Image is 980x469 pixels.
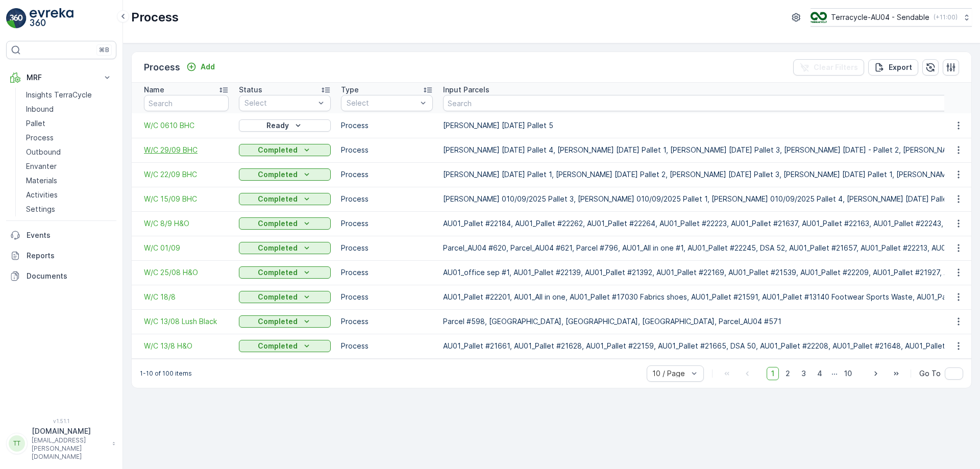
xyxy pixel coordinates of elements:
p: [DOMAIN_NAME] [32,426,107,436]
button: Add [182,61,219,73]
a: Envanter [22,159,116,174]
p: Select [347,98,417,108]
p: Activities [26,190,58,200]
p: Process [341,267,433,278]
button: MRF [6,67,116,88]
p: Completed [258,169,298,180]
a: Activities [22,188,116,202]
p: Process [26,133,54,143]
span: v 1.51.1 [6,418,116,424]
img: logo [6,8,27,29]
button: Ready [239,119,331,132]
p: 1-10 of 100 items [140,369,192,378]
a: Inbound [22,102,116,116]
img: terracycle_logo.png [811,12,827,23]
p: Reports [27,251,112,261]
span: Go To [919,368,941,379]
button: Terracycle-AU04 - Sendable(+11:00) [811,8,972,27]
p: Completed [258,292,298,302]
p: Process [341,120,433,131]
p: Type [341,85,359,95]
a: W/C 13/8 H&O [144,341,229,351]
button: Clear Filters [793,59,864,76]
a: W/C 15/09 BHC [144,194,229,204]
p: ... [831,367,838,380]
p: Process [341,218,433,229]
span: 4 [813,367,827,380]
p: Outbound [26,147,61,157]
button: Completed [239,168,331,181]
button: Completed [239,242,331,254]
p: Name [144,85,164,95]
a: Reports [6,245,116,266]
a: W/C 01/09 [144,243,229,253]
p: Add [201,62,215,72]
p: Clear Filters [814,62,858,72]
p: MRF [27,72,96,83]
p: Input Parcels [443,85,489,95]
button: Completed [239,315,331,328]
p: Process [341,292,433,302]
button: TT[DOMAIN_NAME][EMAIL_ADDRESS][PERSON_NAME][DOMAIN_NAME] [6,426,116,461]
p: Insights TerraCycle [26,90,92,100]
p: Materials [26,176,57,186]
a: Insights TerraCycle [22,88,116,102]
a: W/C 22/09 BHC [144,169,229,180]
input: Search [144,95,229,111]
p: Ready [266,120,289,131]
p: Terracycle-AU04 - Sendable [831,12,929,22]
button: Completed [239,266,331,279]
span: 2 [781,367,795,380]
a: W/C 13/08 Lush Black [144,316,229,327]
a: Settings [22,202,116,216]
p: Settings [26,204,55,214]
p: Completed [258,341,298,351]
p: Process [131,9,179,26]
a: W/C 18/8 [144,292,229,302]
a: Materials [22,174,116,188]
p: Pallet [26,118,45,129]
p: Completed [258,218,298,229]
button: Completed [239,144,331,156]
p: Process [341,341,433,351]
p: Process [341,169,433,180]
p: Events [27,230,112,240]
a: W/C 29/09 BHC [144,145,229,155]
p: Export [889,62,912,72]
p: Process [341,194,433,204]
a: W/C 25/08 H&O [144,267,229,278]
img: logo_light-DOdMpM7g.png [30,8,73,29]
a: Events [6,225,116,245]
p: Process [341,316,433,327]
p: Inbound [26,104,54,114]
a: W/C 0610 BHC [144,120,229,131]
a: W/C 8/9 H&O [144,218,229,229]
p: Completed [258,243,298,253]
span: 10 [840,367,856,380]
button: Export [868,59,918,76]
button: Completed [239,340,331,352]
p: Completed [258,145,298,155]
p: Status [239,85,262,95]
p: Envanter [26,161,57,171]
button: Completed [239,217,331,230]
p: [EMAIL_ADDRESS][PERSON_NAME][DOMAIN_NAME] [32,436,107,461]
p: Completed [258,267,298,278]
p: Select [244,98,315,108]
button: Completed [239,193,331,205]
button: Completed [239,291,331,303]
a: Pallet [22,116,116,131]
a: Outbound [22,145,116,159]
p: ( +11:00 ) [934,13,958,21]
div: TT [9,435,25,452]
